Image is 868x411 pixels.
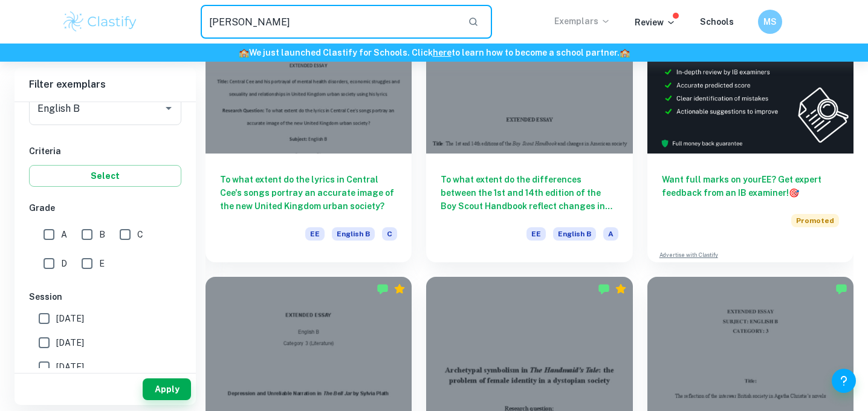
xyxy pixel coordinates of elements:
button: Apply [143,378,191,400]
span: B [99,228,105,241]
button: Help and Feedback [832,369,856,393]
div: Premium [394,283,406,295]
span: Promoted [791,214,839,227]
span: [DATE] [56,336,84,349]
p: Exemplars [554,15,611,28]
span: [DATE] [56,312,84,325]
span: A [61,228,67,241]
img: Clastify logo [62,10,138,34]
h6: Criteria [29,144,181,158]
div: Premium [615,283,627,295]
a: Advertise with Clastify [659,251,718,259]
h6: We just launched Clastify for Schools. Click to learn how to become a school partner. [2,46,866,59]
h6: To what extent do the lyrics in Central Cee's songs portray an accurate image of the new United K... [220,173,397,213]
img: Marked [835,283,847,295]
button: Select [29,165,181,187]
img: Marked [377,283,389,295]
button: MS [758,10,782,34]
span: A [603,227,618,241]
span: English B [332,227,375,241]
p: Review [635,16,676,29]
span: C [382,227,397,241]
span: E [99,257,105,270]
h6: Session [29,290,181,303]
span: English B [553,227,596,241]
h6: Grade [29,201,181,215]
img: Marked [598,283,610,295]
span: 🏫 [239,48,249,57]
a: here [433,48,452,57]
a: Schools [700,17,734,27]
span: [DATE] [56,360,84,374]
span: 🎯 [789,188,799,198]
span: EE [305,227,325,241]
span: D [61,257,67,270]
h6: MS [763,15,777,28]
span: C [137,228,143,241]
button: Open [160,100,177,117]
h6: To what extent do the differences between the 1st and 14th edition of the Boy Scout Handbook refl... [441,173,618,213]
h6: Filter exemplars [15,68,196,102]
span: 🏫 [620,48,630,57]
span: EE [526,227,546,241]
h6: Want full marks on your EE ? Get expert feedback from an IB examiner! [662,173,839,199]
input: Search for any exemplars... [201,5,458,39]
